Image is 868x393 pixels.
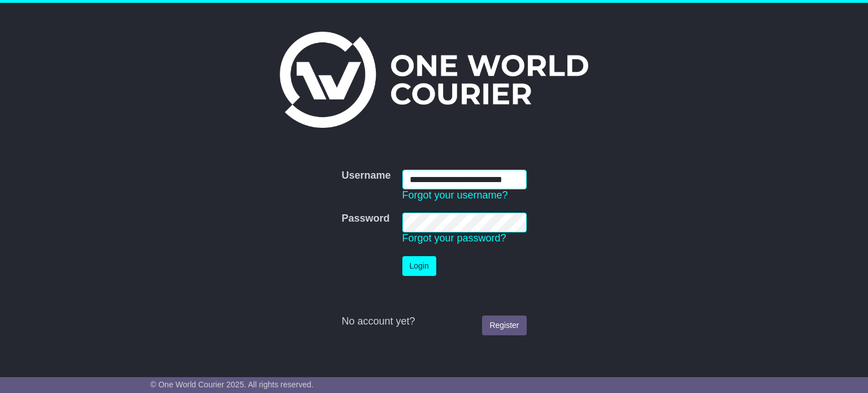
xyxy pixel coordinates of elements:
button: Login [402,256,436,276]
label: Username [341,170,390,182]
a: Forgot your password? [402,232,506,244]
a: Forgot your username? [402,189,508,201]
a: Register [482,316,526,335]
div: No account yet? [341,316,526,328]
label: Password [341,213,389,225]
img: One World [280,32,588,128]
span: © One World Courier 2025. All rights reserved. [150,380,314,389]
